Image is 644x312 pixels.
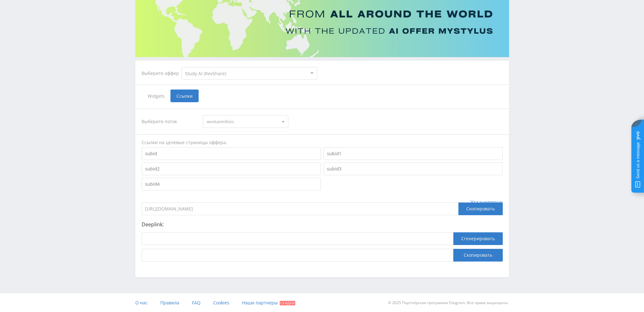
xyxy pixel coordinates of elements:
[242,300,278,306] span: Наши партнеры
[170,90,199,102] span: Ссылки
[142,115,197,128] div: Выберите поток
[142,222,503,227] p: Deeplink:
[142,163,321,175] input: subid2
[142,71,182,76] div: Выберите оффер
[453,232,503,245] button: Сгенерировать
[142,147,321,160] input: subid
[160,300,179,306] span: Правила
[135,300,148,306] span: О нас
[458,202,503,215] div: Скопировать
[323,163,503,175] input: subid3
[453,249,503,262] button: Скопировать
[323,147,503,160] input: subid1
[280,301,295,305] span: Скидки
[470,199,503,205] span: Установлено
[142,178,321,190] input: subid4
[142,139,503,146] div: Ссылки на целевые страницы оффера.
[207,116,278,128] span: workanimfoto
[192,300,201,306] span: FAQ
[213,300,229,306] span: Cookies
[142,90,170,102] span: Widgets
